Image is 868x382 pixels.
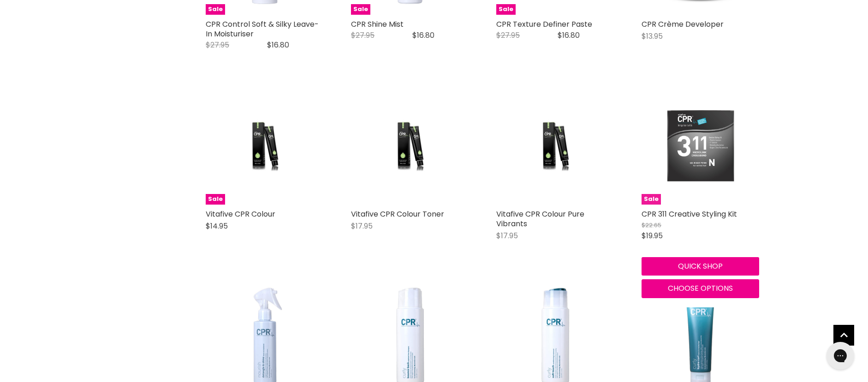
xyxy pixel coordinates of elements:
img: Vitafive CPR Colour Toner [371,87,449,205]
a: CPR Texture Definer Paste [496,19,592,29]
a: CPR Crème Developer [642,19,724,29]
span: $22.65 [642,221,661,229]
span: $16.80 [558,30,580,41]
span: $16.80 [267,40,289,50]
span: Sale [642,194,661,205]
a: Vitafive CPR Colour Pure Vibrants [496,209,584,229]
button: Choose options [642,279,759,298]
img: Vitafive CPR Colour [226,87,303,205]
a: CPR Control Soft & Silky Leave-In Moisturiser [206,19,319,39]
span: $13.95 [642,31,663,41]
span: Sale [206,194,225,205]
span: Sale [206,4,225,15]
a: Vitafive CPR Colour Toner [351,209,444,219]
a: CPR 311 Creative Styling Kit CPR 311 Creative Styling Kit Sale [642,87,759,205]
span: $19.95 [642,230,663,241]
img: CPR 311 Creative Styling Kit [661,87,740,205]
span: Choose options [668,283,733,294]
a: CPR Shine Mist [351,19,404,29]
span: Sale [351,4,370,15]
span: $27.95 [206,40,229,50]
span: $16.80 [412,30,434,41]
span: $17.95 [351,221,373,231]
a: Vitafive CPR Colour Toner [351,87,469,205]
a: CPR 311 Creative Styling Kit [642,209,737,219]
span: $17.95 [496,230,518,241]
iframe: Gorgias live chat messenger [822,339,859,373]
a: Vitafive CPR Colour Sale [206,87,323,205]
span: Sale [496,4,516,15]
span: $27.95 [496,30,520,41]
span: $27.95 [351,30,375,41]
a: Vitafive CPR Colour Pure Vibrants [496,87,614,205]
a: Vitafive CPR Colour [206,209,275,219]
span: $14.95 [206,221,228,231]
img: Vitafive CPR Colour Pure Vibrants [516,87,594,205]
button: Quick shop [642,257,759,276]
